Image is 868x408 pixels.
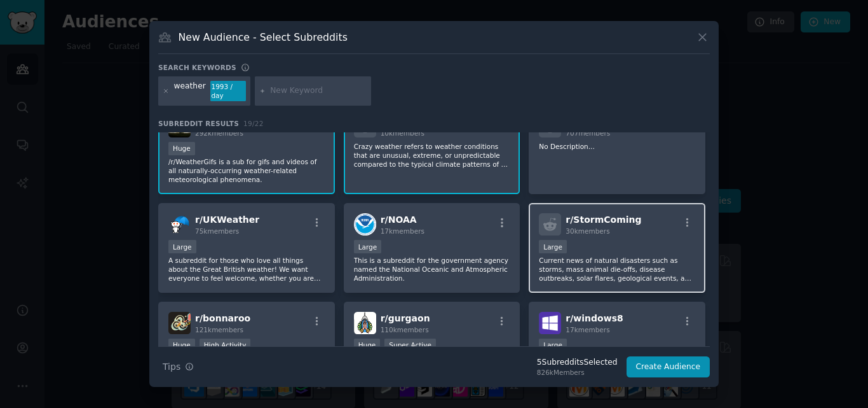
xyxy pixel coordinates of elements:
button: Tips [158,356,198,378]
span: r/ NOAA [381,215,417,225]
span: r/ bonnaroo [195,313,250,323]
p: This is a subreddit for the government agency named the National Oceanic and Atmospheric Administ... [354,256,510,283]
span: 110k members [381,326,429,334]
h3: New Audience - Select Subreddits [179,31,348,44]
span: 707 members [566,129,610,137]
span: r/ StormComing [566,215,641,225]
div: weather [174,81,206,101]
span: r/ gurgaon [381,313,430,323]
span: 19 / 22 [243,120,264,127]
p: Current news of natural disasters such as storms, mass animal die-offs, disease outbreaks, solar ... [539,256,695,283]
div: Large [539,240,567,253]
img: bonnaroo [168,312,191,334]
div: High Activity [200,339,251,352]
div: Super Active [384,339,436,352]
span: 292k members [195,129,243,137]
span: 121k members [195,326,243,334]
span: 30k members [566,227,609,235]
span: r/ UKWeather [195,215,259,225]
div: Huge [168,339,195,352]
img: gurgaon [354,312,376,334]
p: No Description... [539,142,695,151]
div: 5 Subreddit s Selected [537,357,618,369]
div: Huge [168,142,195,155]
button: Create Audience [627,356,710,378]
div: Huge [354,339,381,352]
p: Crazy weather refers to weather conditions that are unusual, extreme, or unpredictable compared t... [354,142,510,169]
input: New Keyword [270,85,367,97]
span: 10k members [381,129,424,137]
span: 17k members [566,326,609,334]
img: windows8 [539,312,561,334]
img: NOAA [354,213,376,236]
h3: Search keywords [158,63,236,72]
span: Tips [163,360,180,374]
p: /r/WeatherGifs is a sub for gifs and videos of all naturally-occurring weather-related meteorolog... [168,157,325,184]
div: Large [354,240,382,253]
span: 17k members [381,227,424,235]
div: 826k Members [537,368,618,377]
p: A subreddit for those who love all things about the Great British weather! We want everyone to fe... [168,256,325,283]
span: 75k members [195,227,239,235]
div: 1993 / day [210,81,246,101]
span: r/ windows8 [566,313,623,323]
div: Large [168,240,196,253]
div: Large [539,339,567,352]
img: UKWeather [168,213,191,236]
span: Subreddit Results [158,119,239,128]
